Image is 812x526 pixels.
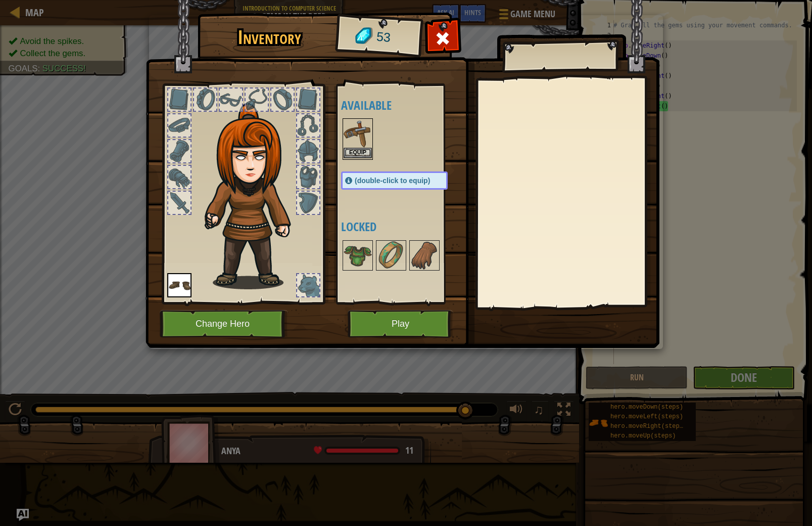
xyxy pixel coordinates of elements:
[410,241,439,270] img: portrait.png
[344,119,372,148] img: portrait.png
[344,241,372,270] img: portrait.png
[341,99,468,112] h4: Available
[348,310,453,338] button: Play
[200,103,309,289] img: hair_f2.png
[377,241,405,270] img: portrait.png
[355,177,430,185] span: (double-click to equip)
[205,27,333,48] h1: Inventory
[160,310,288,338] button: Change Hero
[167,273,192,297] img: portrait.png
[376,28,392,47] span: 53
[344,148,372,158] button: Equip
[341,220,468,233] h4: Locked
